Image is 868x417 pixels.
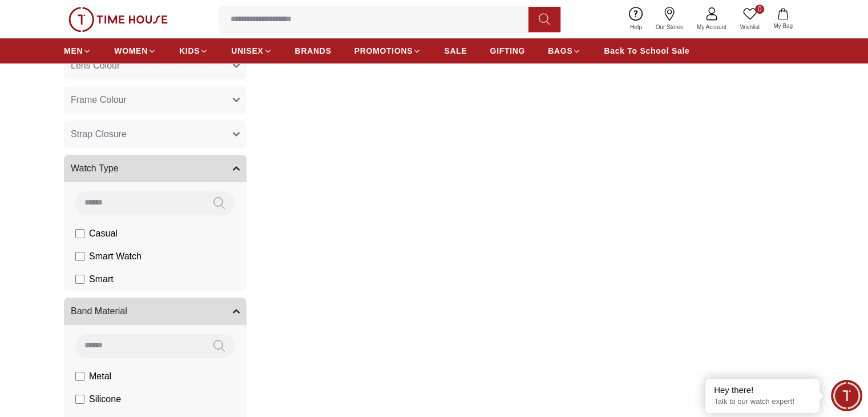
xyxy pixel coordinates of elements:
[179,45,200,57] span: KIDS
[295,41,332,61] a: BRANDS
[295,45,332,57] span: BRANDS
[548,45,572,57] span: BAGS
[71,162,119,175] span: Watch Type
[755,5,764,14] span: 0
[71,59,120,73] span: Lens Colour
[68,7,168,32] img: ...
[89,272,114,286] span: Smart
[64,155,247,182] button: Watch Type
[64,121,247,148] button: Strap Closure
[75,395,84,404] input: Silicone
[231,41,272,61] a: UNISEX
[179,41,208,61] a: KIDS
[71,127,127,141] span: Strap Closure
[64,41,91,61] a: MEN
[604,45,689,57] span: Back To School Sale
[75,252,84,261] input: Smart Watch
[89,392,121,406] span: Silicone
[733,5,766,34] a: 0Wishlist
[89,227,118,240] span: Casual
[71,93,127,107] span: Frame Colour
[625,23,647,31] span: Help
[71,304,127,318] span: Band Material
[623,5,649,34] a: Help
[64,298,247,325] button: Band Material
[64,45,83,57] span: MEN
[354,45,413,57] span: PROMOTIONS
[714,384,811,396] div: Hey there!
[769,22,797,30] span: My Bag
[444,45,467,57] span: SALE
[651,23,688,31] span: Our Stores
[649,5,690,34] a: Our Stores
[714,397,811,407] p: Talk to our watch expert!
[89,250,142,263] span: Smart Watch
[114,45,148,57] span: WOMEN
[736,23,764,31] span: Wishlist
[692,23,731,31] span: My Account
[354,41,422,61] a: PROMOTIONS
[444,41,467,61] a: SALE
[75,229,84,238] input: Casual
[231,45,263,57] span: UNISEX
[75,275,84,284] input: Smart
[89,370,111,383] span: Metal
[604,41,689,61] a: Back To School Sale
[548,41,581,61] a: BAGS
[64,52,247,79] button: Lens Colour
[75,372,84,381] input: Metal
[490,41,525,61] a: GIFTING
[114,41,156,61] a: WOMEN
[64,86,247,114] button: Frame Colour
[831,380,862,411] div: Chat Widget
[490,45,525,57] span: GIFTING
[766,6,800,33] button: My Bag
